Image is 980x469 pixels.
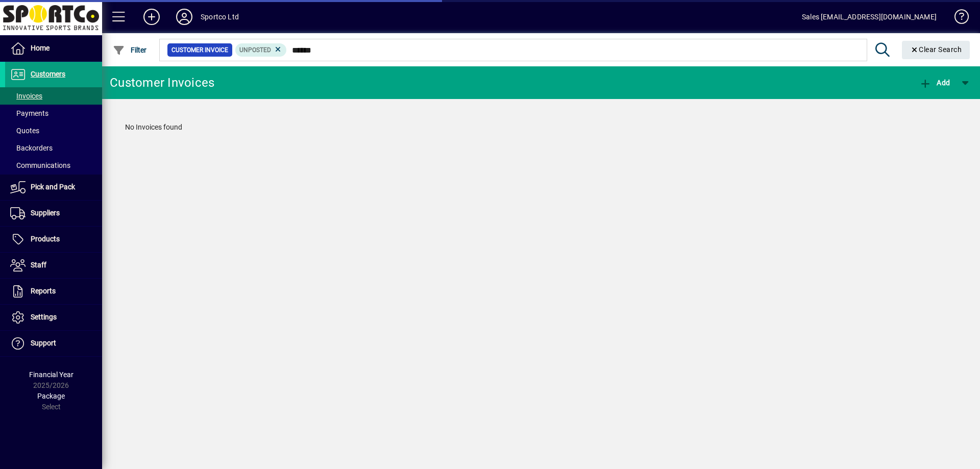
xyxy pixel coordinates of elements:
span: Support [31,339,56,347]
button: Profile [168,8,201,26]
a: Communications [5,157,102,174]
button: Add [135,8,168,26]
span: Financial Year [29,371,73,379]
span: Customer Invoice [171,45,228,55]
a: Payments [5,105,102,122]
button: Clear [902,41,970,59]
span: Products [31,235,60,243]
button: Add [917,73,952,92]
a: Suppliers [5,201,102,226]
a: Staff [5,253,102,278]
a: Quotes [5,122,102,139]
span: Reports [31,287,56,295]
span: Home [31,44,50,52]
a: Reports [5,279,102,304]
a: Products [5,227,102,252]
span: Suppliers [31,209,60,217]
span: Staff [31,261,46,269]
span: Communications [10,161,70,169]
button: Filter [110,41,150,59]
a: Support [5,331,102,356]
div: No Invoices found [115,112,967,143]
div: Customer Invoices [110,75,214,91]
a: Knowledge Base [947,2,967,35]
div: Sales [EMAIL_ADDRESS][DOMAIN_NAME] [802,9,937,25]
span: Invoices [10,92,42,100]
span: Payments [10,109,48,117]
mat-chip: Customer Invoice Status: Unposted [235,43,287,57]
a: Pick and Pack [5,175,102,200]
span: Pick and Pack [31,183,75,191]
span: Clear Search [910,45,962,54]
a: Settings [5,305,102,330]
a: Backorders [5,139,102,157]
span: Filter [113,46,147,54]
span: Quotes [10,127,39,135]
span: Settings [31,313,57,321]
span: Add [919,79,950,87]
span: Backorders [10,144,53,152]
div: Sportco Ltd [201,9,239,25]
a: Home [5,36,102,61]
span: Package [37,392,65,400]
a: Invoices [5,87,102,105]
span: Customers [31,70,65,78]
span: Unposted [239,46,271,54]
